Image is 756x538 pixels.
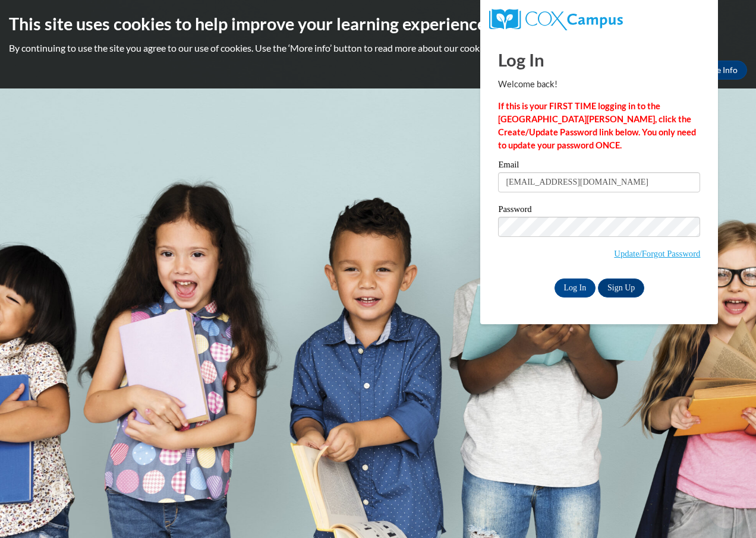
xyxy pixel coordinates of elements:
[614,249,700,258] a: Update/Forgot Password
[498,160,700,172] label: Email
[498,205,700,217] label: Password
[489,9,622,30] img: COX Campus
[555,279,596,298] input: Log In
[498,78,700,91] p: Welcome back!
[708,490,746,528] iframe: Button to launch messaging window
[498,48,700,72] h1: Log In
[598,279,644,298] a: Sign Up
[691,61,747,80] a: More Info
[9,42,747,55] p: By continuing to use the site you agree to our use of cookies. Use the ‘More info’ button to read...
[9,12,747,36] h2: This site uses cookies to help improve your learning experience.
[498,101,696,150] strong: If this is your FIRST TIME logging in to the [GEOGRAPHIC_DATA][PERSON_NAME], click the Create/Upd...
